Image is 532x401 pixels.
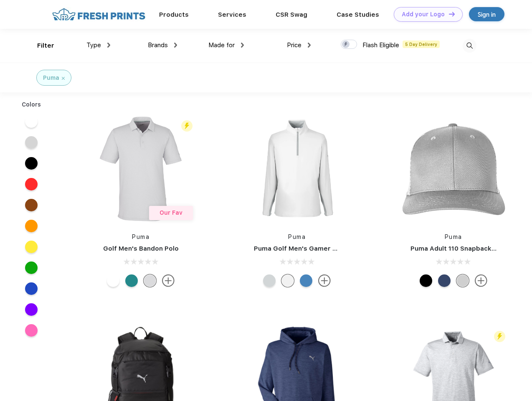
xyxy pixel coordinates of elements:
img: flash_active_toggle.svg [494,331,505,342]
div: Quarry Brt Whit [456,274,469,287]
img: dropdown.png [308,43,311,48]
a: Puma [445,233,462,240]
div: Bright White [107,274,119,287]
img: dropdown.png [241,43,244,48]
div: Green Lagoon [125,274,138,287]
img: more.svg [162,274,175,287]
div: High Rise [144,274,156,287]
span: Flash Eligible [362,41,399,49]
img: func=resize&h=266 [85,113,196,224]
a: Products [159,11,189,18]
div: Pma Blk Pma Blk [420,274,432,287]
a: Puma Golf Men's Gamer Golf Quarter-Zip [254,245,386,252]
span: Price [287,41,301,49]
span: 5 Day Delivery [403,41,440,48]
div: Peacoat with Qut Shd [438,274,451,287]
img: func=resize&h=266 [241,113,352,224]
span: Brands [148,41,168,49]
div: Add your Logo [402,11,445,18]
img: fo%20logo%202.webp [50,7,148,22]
span: Type [86,41,101,49]
img: desktop_search.svg [463,39,476,53]
div: High Rise [263,274,276,287]
a: CSR Swag [276,11,307,18]
a: Puma [132,233,149,240]
img: more.svg [475,274,487,287]
a: Puma [288,233,306,240]
img: dropdown.png [107,43,110,48]
div: Bright White [281,274,294,287]
img: flash_active_toggle.svg [181,120,193,132]
img: more.svg [318,274,331,287]
img: dropdown.png [174,43,177,48]
span: Made for [208,41,235,49]
a: Sign in [469,7,504,21]
div: Filter [37,41,54,51]
img: filter_cancel.svg [62,77,65,80]
a: Golf Men's Bandon Polo [103,245,179,252]
img: func=resize&h=266 [398,113,509,224]
div: Colors [15,100,48,109]
a: Services [218,11,246,18]
div: Puma [43,74,59,82]
img: DT [449,12,455,16]
div: Sign in [478,10,496,19]
span: Our Fav [160,209,182,216]
div: Bright Cobalt [300,274,312,287]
